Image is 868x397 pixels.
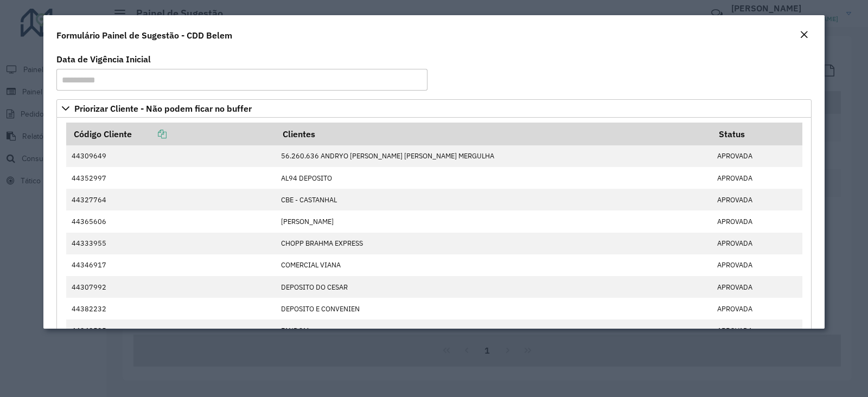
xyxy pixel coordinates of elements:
[712,189,802,210] td: APROVADA
[66,233,276,254] td: 44333955
[66,319,276,341] td: 44342525
[66,123,276,145] th: Código Cliente
[800,30,808,39] em: Fechar
[66,167,276,189] td: 44352997
[56,53,151,66] label: Data de Vigência Inicial
[276,319,712,341] td: FANDOM
[74,104,252,113] span: Priorizar Cliente - Não podem ficar no buffer
[796,28,812,42] button: Close
[132,129,167,139] a: Copiar
[276,145,712,167] td: 56.260.636 ANDRYO [PERSON_NAME] [PERSON_NAME] MERGULHA
[66,254,276,276] td: 44346917
[276,276,712,298] td: DEPOSITO DO CESAR
[276,167,712,189] td: AL94 DEPOSITO
[712,233,802,254] td: APROVADA
[712,298,802,319] td: APROVADA
[712,276,802,298] td: APROVADA
[276,254,712,276] td: COMERCIAL VIANA
[276,210,712,232] td: [PERSON_NAME]
[66,298,276,319] td: 44382232
[66,276,276,298] td: 44307992
[56,29,232,42] h4: Formulário Painel de Sugestão - CDD Belem
[712,254,802,276] td: APROVADA
[712,167,802,189] td: APROVADA
[712,123,802,145] th: Status
[276,298,712,319] td: DEPOSITO E CONVENIEN
[66,210,276,232] td: 44365606
[712,319,802,341] td: APROVADA
[276,189,712,210] td: CBE - CASTANHAL
[66,189,276,210] td: 44327764
[56,99,812,118] a: Priorizar Cliente - Não podem ficar no buffer
[712,145,802,167] td: APROVADA
[276,233,712,254] td: CHOPP BRAHMA EXPRESS
[66,145,276,167] td: 44309649
[712,210,802,232] td: APROVADA
[276,123,712,145] th: Clientes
